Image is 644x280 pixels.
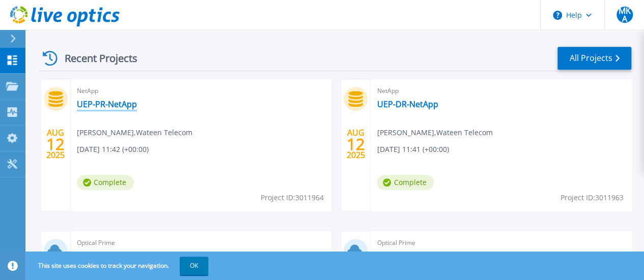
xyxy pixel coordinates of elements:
[346,126,366,163] div: AUG 2025
[617,7,633,23] span: MKA
[77,175,134,190] span: Complete
[557,47,631,70] a: All Projects
[77,237,325,248] span: Optical Prime
[28,257,208,275] span: This site uses cookies to track your navigation.
[46,140,65,148] span: 12
[347,140,365,148] span: 12
[39,46,151,71] div: Recent Projects
[561,192,624,203] span: Project ID: 3011963
[377,175,434,190] span: Complete
[77,144,149,155] span: [DATE] 11:42 (+00:00)
[77,85,325,97] span: NetApp
[46,126,65,163] div: AUG 2025
[377,99,438,109] a: UEP-DR-NetApp
[377,127,492,138] span: [PERSON_NAME] , Wateen Telecom
[77,99,137,109] a: UEP-PR-NetApp
[377,237,625,248] span: Optical Prime
[377,85,625,97] span: NetApp
[77,127,192,138] span: [PERSON_NAME] , Wateen Telecom
[180,257,208,275] button: OK
[260,192,323,203] span: Project ID: 3011964
[377,144,449,155] span: [DATE] 11:41 (+00:00)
